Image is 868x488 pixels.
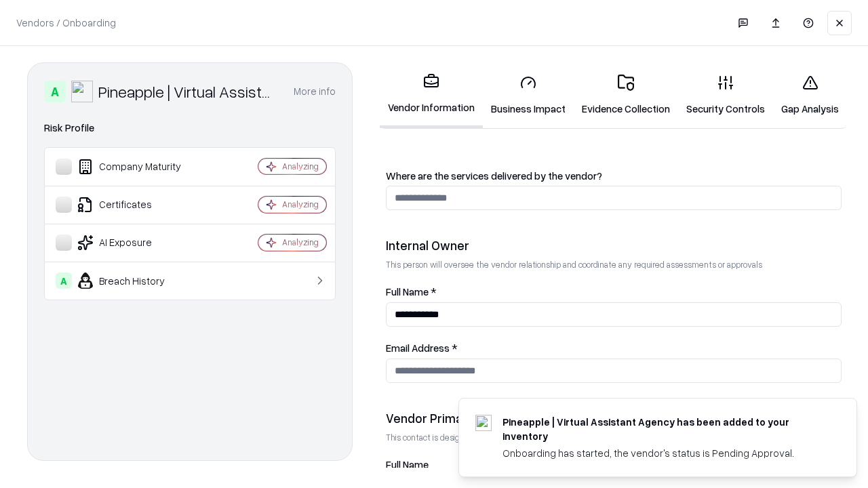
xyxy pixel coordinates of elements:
div: Vendor Primary Contact [386,410,842,426]
div: A [44,81,66,102]
label: Email Address * [386,343,842,353]
div: Pineapple | Virtual Assistant Agency [98,81,277,102]
div: Analyzing [282,237,319,248]
p: Vendors / Onboarding [16,16,116,30]
div: A [56,272,72,289]
img: trypineapple.com [475,415,492,431]
a: Vendor Information [380,62,483,128]
a: Security Controls [678,64,773,127]
a: Evidence Collection [574,64,678,127]
div: Company Maturity [56,159,218,175]
div: Analyzing [282,161,319,172]
div: Risk Profile [44,120,336,136]
label: Full Name [386,460,842,470]
label: Where are the services delivered by the vendor? [386,171,842,181]
div: Onboarding has started, the vendor's status is Pending Approval. [502,446,824,460]
p: This person will oversee the vendor relationship and coordinate any required assessments or appro... [386,259,842,270]
img: Pineapple | Virtual Assistant Agency [71,81,93,102]
div: Internal Owner [386,237,842,253]
p: This contact is designated to receive the assessment request from Shift [386,432,842,443]
a: Gap Analysis [773,64,847,127]
div: Analyzing [282,199,319,210]
div: AI Exposure [56,235,218,251]
a: Business Impact [483,64,574,127]
div: Certificates [56,197,218,213]
div: Pineapple | Virtual Assistant Agency has been added to your inventory [502,415,824,443]
button: More info [294,79,336,104]
div: Breach History [56,272,218,289]
label: Full Name * [386,287,842,297]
